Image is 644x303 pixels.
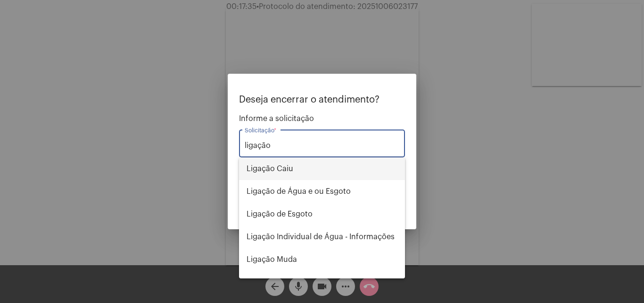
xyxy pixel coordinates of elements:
span: Informe a solicitação [239,114,405,123]
span: Ligação de Esgoto [247,203,397,225]
span: Ligação Muda [247,248,397,271]
span: Ligação Individual de Água - Informações [247,225,397,248]
p: Deseja encerrar o atendimento? [239,95,405,105]
input: Buscar solicitação [245,141,399,150]
span: Ligação de Água e ou Esgoto [247,180,397,203]
span: Ligação Caiu [247,157,397,180]
span: Religação (informações sobre) [247,271,397,294]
